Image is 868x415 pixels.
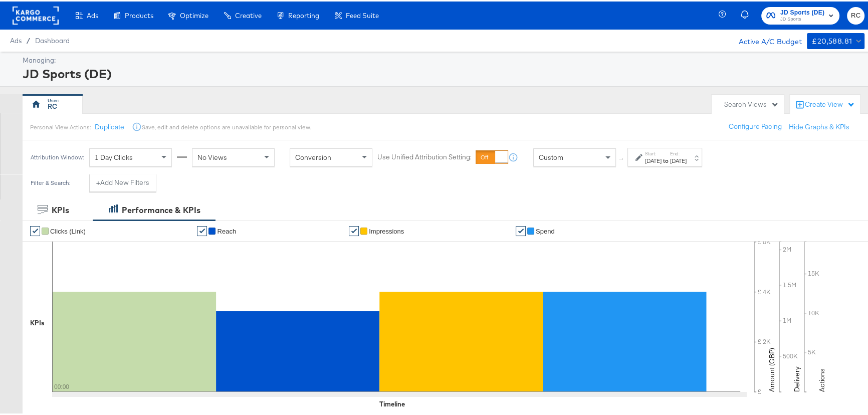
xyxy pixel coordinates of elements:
[645,149,662,155] label: Start:
[379,398,405,407] div: Timeline
[617,156,626,159] span: ↑
[369,226,404,234] span: Impressions
[23,64,862,81] div: JD Sports (DE)
[761,6,839,23] button: JD Sports (DE)JD Sports
[30,152,84,159] div: Attribution Window:
[728,32,802,47] div: Active A/C Budget
[89,172,156,190] button: +Add New Filters
[30,178,71,185] div: Filter & Search:
[670,155,687,163] div: [DATE]
[536,226,555,234] span: Spend
[96,176,100,186] strong: +
[789,121,849,130] button: Hide Graphs & KPIs
[22,35,35,43] span: /
[10,35,22,43] span: Ads
[52,203,69,215] div: KPIs
[645,155,662,163] div: [DATE]
[295,151,331,160] span: Conversion
[235,10,262,18] span: Creative
[767,346,776,390] text: Amount (GBP)
[851,9,860,20] span: RC
[50,226,86,234] span: Clicks (Link)
[780,14,824,22] span: JD Sports
[142,122,311,130] div: Save, edit and delete options are unavailable for personal view.
[48,100,57,110] div: RC
[724,98,779,108] div: Search Views
[30,317,45,326] div: KPIs
[23,54,862,64] div: Managing:
[122,203,200,215] div: Performance & KPIs
[346,10,379,18] span: Feed Suite
[670,149,687,155] label: End:
[817,367,826,390] text: Actions
[722,116,789,134] button: Configure Pacing
[95,121,124,130] button: Duplicate
[792,365,801,390] text: Delivery
[197,151,227,160] span: No Views
[217,226,236,234] span: Reach
[180,10,208,18] span: Optimize
[87,10,98,18] span: Ads
[349,225,359,235] a: ✔
[197,225,207,235] a: ✔
[780,6,824,17] span: JD Sports (DE)
[807,32,864,48] button: £20,588.81
[35,35,70,43] a: Dashboard
[812,34,852,46] div: £20,588.81
[805,98,855,108] div: Create View
[30,122,91,130] div: Personal View Actions:
[288,10,319,18] span: Reporting
[662,155,670,163] strong: to
[539,151,563,160] span: Custom
[377,151,472,161] label: Use Unified Attribution Setting:
[847,6,864,23] button: RC
[516,225,526,235] a: ✔
[95,151,133,160] span: 1 Day Clicks
[30,225,40,235] a: ✔
[125,10,153,18] span: Products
